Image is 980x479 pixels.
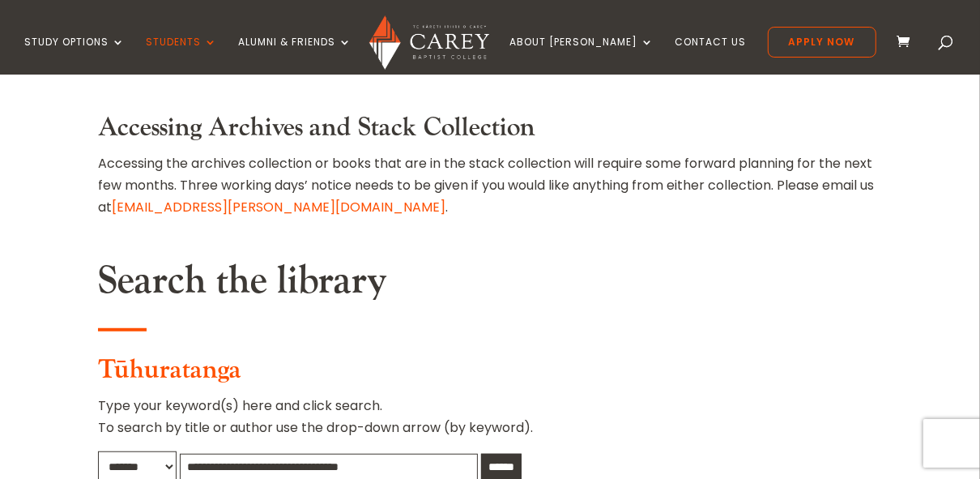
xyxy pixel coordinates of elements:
a: Alumni & Friends [238,36,352,75]
h2: Search the library [98,258,882,313]
h3: Tūhuratanga [98,355,882,394]
a: Apply Now [768,27,876,58]
h3: Accessing Archives and Stack Collection [98,113,882,152]
p: Accessing the archives collection or books that are in the stack collection will require some for... [98,152,882,219]
a: About [PERSON_NAME] [510,36,654,75]
a: [EMAIL_ADDRESS][PERSON_NAME][DOMAIN_NAME] [112,198,445,216]
a: Contact Us [675,36,747,75]
a: Students [146,36,217,75]
p: Type your keyword(s) here and click search. To search by title or author use the drop-down arrow ... [98,395,882,451]
a: Study Options [24,36,125,75]
img: Carey Baptist College [369,15,488,70]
